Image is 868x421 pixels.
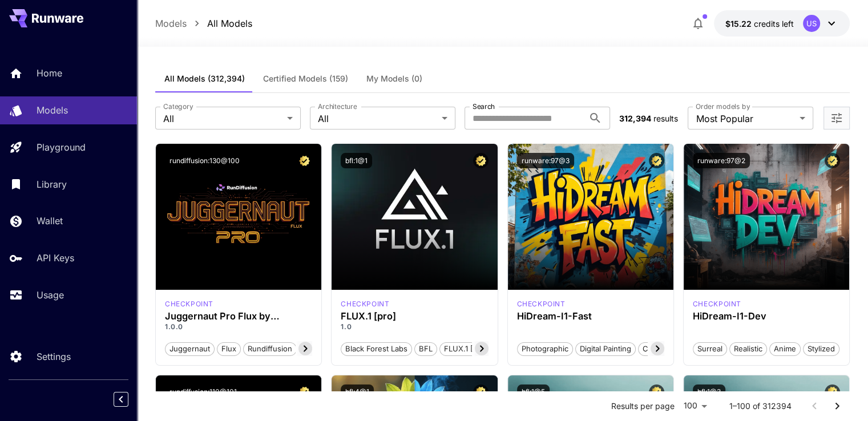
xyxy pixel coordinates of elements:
[638,341,682,356] button: Cinematic
[830,111,843,126] button: Open more filters
[341,299,389,309] div: fluxpro
[693,299,741,309] p: checkpoint
[575,341,636,356] button: Digital Painting
[439,341,492,356] button: FLUX.1 [pro]
[619,114,651,123] span: 312,394
[341,153,372,168] button: bfl:1@1
[165,384,241,400] button: rundiffusion:110@101
[803,341,839,356] button: Stylized
[679,398,711,414] div: 100
[693,153,750,168] button: runware:97@2
[693,384,725,400] button: bfl:1@3
[770,343,800,355] span: Anime
[517,311,664,322] h3: HiDream-I1-Fast
[37,214,63,228] p: Wallet
[649,384,664,400] button: Certified Model – Vetted for best performance and includes a commercial license.
[473,153,488,168] button: Certified Model – Vetted for best performance and includes a commercial license.
[37,288,64,302] p: Usage
[729,400,792,412] p: 1–100 of 312394
[696,112,795,126] span: Most Popular
[297,153,312,168] button: Certified Model – Vetted for best performance and includes a commercial license.
[366,74,422,84] span: My Models (0)
[730,343,766,355] span: Realistic
[729,341,767,356] button: Realistic
[37,140,86,154] p: Playground
[803,15,820,32] div: US
[122,389,137,410] div: Collapse sidebar
[37,103,68,117] p: Models
[517,341,573,356] button: Photographic
[165,341,215,356] button: juggernaut
[263,74,348,84] span: Certified Models (159)
[825,384,840,400] button: Certified Model – Vetted for best performance and includes a commercial license.
[517,384,550,400] button: bfl:1@5
[341,343,411,355] span: Black Forest Labs
[165,343,214,355] span: juggernaut
[165,299,213,309] p: checkpoint
[473,102,495,111] label: Search
[217,341,241,356] button: flux
[754,19,794,29] span: credits left
[415,343,437,355] span: BFL
[341,311,488,322] h3: FLUX.1 [pro]
[341,322,488,332] p: 1.0
[165,311,312,322] h3: Juggernaut Pro Flux by RunDiffusion
[714,10,850,37] button: $15.21776US
[37,350,71,363] p: Settings
[693,311,840,322] h3: HiDream-I1-Dev
[611,400,675,412] p: Results per page
[440,343,492,355] span: FLUX.1 [pro]
[155,17,252,30] nav: breadcrumb
[639,343,681,355] span: Cinematic
[649,153,664,168] button: Certified Model – Vetted for best performance and includes a commercial license.
[653,114,678,123] span: results
[165,322,312,332] p: 1.0.0
[244,343,296,355] span: rundiffusion
[217,343,240,355] span: flux
[37,251,74,265] p: API Keys
[341,341,412,356] button: Black Forest Labs
[473,384,488,400] button: Certified Model – Vetted for best performance and includes a commercial license.
[693,343,726,355] span: Surreal
[37,177,67,191] p: Library
[163,102,193,111] label: Category
[725,18,794,30] div: $15.21776
[825,153,840,168] button: Certified Model – Vetted for best performance and includes a commercial license.
[243,341,297,356] button: rundiffusion
[165,299,213,309] div: FLUX.1 D
[804,343,839,355] span: Stylized
[37,66,62,80] p: Home
[693,341,727,356] button: Surreal
[414,341,437,356] button: BFL
[297,384,312,400] button: Certified Model – Vetted for best performance and includes a commercial license.
[341,384,374,400] button: bfl:4@1
[693,299,741,309] div: HiDream Dev
[725,19,754,29] span: $15.22
[164,74,245,84] span: All Models (312,394)
[696,102,750,111] label: Order models by
[163,112,282,126] span: All
[517,299,566,309] div: HiDream Fast
[207,17,252,30] a: All Models
[318,112,437,126] span: All
[155,17,187,30] a: Models
[826,395,849,418] button: Go to next page
[518,343,572,355] span: Photographic
[517,153,574,168] button: runware:97@3
[576,343,635,355] span: Digital Painting
[318,102,357,111] label: Architecture
[114,392,128,407] button: Collapse sidebar
[341,299,389,309] p: checkpoint
[165,153,244,168] button: rundiffusion:130@100
[769,341,801,356] button: Anime
[517,299,566,309] p: checkpoint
